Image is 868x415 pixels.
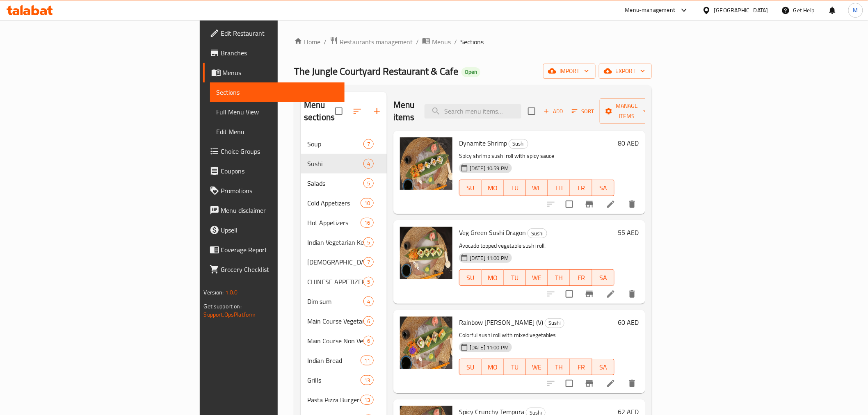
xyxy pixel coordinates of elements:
[596,272,611,284] span: SA
[573,361,589,373] span: FR
[307,296,363,306] span: Dim sum
[363,277,374,287] div: items
[432,37,451,47] span: Menus
[364,337,373,345] span: 6
[294,62,458,80] span: The Jungle Courtyard Restaurant & Cafe
[622,374,642,393] button: delete
[570,359,592,375] button: FR
[504,269,526,286] button: TU
[347,101,367,121] span: Sort sections
[507,361,523,373] span: TU
[307,237,363,247] div: Indian Vegetarian Kebabs
[364,298,373,306] span: 4
[454,37,457,47] li: /
[580,194,599,214] button: Branch-specific-item
[204,287,224,298] span: Version:
[363,316,374,326] div: items
[459,180,482,196] button: SU
[204,309,256,320] a: Support.OpsPlatform
[203,220,345,240] a: Upsell
[363,178,374,188] div: items
[301,331,387,351] div: Main Course Non Vegetarian6
[363,336,374,346] div: items
[482,180,504,196] button: MO
[361,219,373,227] span: 16
[605,66,645,76] span: export
[422,36,451,47] a: Menus
[307,316,363,326] span: Main Course Vegetarian
[307,277,363,287] span: CHINESE APPETIZERS
[361,198,374,208] div: items
[330,36,413,47] a: Restaurants management
[548,359,570,375] button: TH
[570,180,592,196] button: FR
[618,137,639,149] h6: 80 AED
[714,6,768,15] div: [GEOGRAPHIC_DATA]
[526,269,548,286] button: WE
[307,178,363,188] span: Salads
[203,240,345,260] a: Coverage Report
[363,159,374,169] div: items
[307,336,363,346] span: Main Course Non Vegetarian
[307,198,361,208] span: Cold Appetizers
[210,102,345,122] a: Full Menu View
[463,182,478,194] span: SU
[307,356,361,365] div: Indian Bread
[330,103,347,120] span: Select all sections
[459,316,543,328] span: Rainbow [PERSON_NAME] (V)
[361,218,374,228] div: items
[225,287,238,298] span: 1.0.0
[307,218,361,228] div: Hot Appetizers
[203,63,345,82] a: Menus
[301,390,387,410] div: Pasta Pizza Burgers And Wraps13
[400,227,452,279] img: Veg Green Sushi Dragon
[528,229,547,238] span: Sushi
[364,239,373,246] span: 5
[573,182,589,194] span: FR
[361,376,373,384] span: 13
[459,359,482,375] button: SU
[528,228,547,238] div: Sushi
[217,127,338,137] span: Edit Menu
[367,101,387,121] button: Add section
[622,284,642,304] button: delete
[459,151,614,161] p: Spicy shrimp sushi roll with spicy sauce
[203,260,345,279] a: Grocery Checklist
[573,272,589,284] span: FR
[217,87,338,97] span: Sections
[853,6,858,15] span: M
[307,395,361,405] span: Pasta Pizza Burgers And Wraps
[529,182,545,194] span: WE
[509,139,528,149] div: Sushi
[580,284,599,304] button: Branch-specific-item
[592,359,614,375] button: SA
[463,272,478,284] span: SU
[592,269,614,286] button: SA
[221,186,338,196] span: Promotions
[482,269,504,286] button: MO
[203,161,345,181] a: Coupons
[509,139,528,148] span: Sushi
[540,105,566,118] span: Add item
[596,182,611,194] span: SA
[307,159,363,169] span: Sushi
[364,140,373,148] span: 7
[361,395,374,405] div: items
[606,379,616,388] a: Edit menu item
[363,296,374,306] div: items
[561,196,578,213] span: Select to update
[561,375,578,392] span: Select to update
[301,272,387,292] div: CHINESE APPETIZERS5
[507,182,523,194] span: TU
[301,193,387,213] div: Cold Appetizers10
[221,205,338,215] span: Menu disclaimer
[625,5,676,15] div: Menu-management
[504,180,526,196] button: TU
[416,37,419,47] li: /
[203,23,345,43] a: Edit Restaurant
[460,37,484,47] span: Sections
